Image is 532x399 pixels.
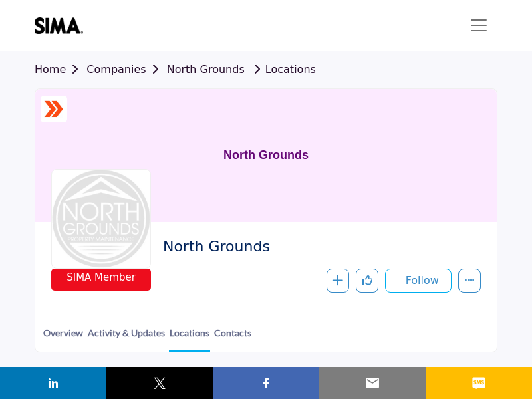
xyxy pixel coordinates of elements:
[35,63,86,76] a: Home
[43,326,84,350] a: Overview
[35,17,90,34] img: site Logo
[460,12,497,39] button: Toggle navigation
[385,269,452,293] button: Follow
[66,270,136,285] span: SIMA Member
[213,326,252,350] a: Contacts
[44,99,64,119] img: ASM Certified
[356,269,378,293] button: Like
[258,375,274,391] img: facebook sharing button
[87,326,166,350] a: Activity & Updates
[223,89,309,222] h1: North Grounds
[458,269,481,293] button: More details
[471,375,487,391] img: sms sharing button
[86,63,166,76] a: Companies
[167,63,245,76] a: North Grounds
[248,63,316,76] a: Locations
[163,238,474,255] h2: North Grounds
[152,375,168,391] img: twitter sharing button
[169,326,210,352] a: Locations
[45,375,61,391] img: linkedin sharing button
[364,375,380,391] img: email sharing button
